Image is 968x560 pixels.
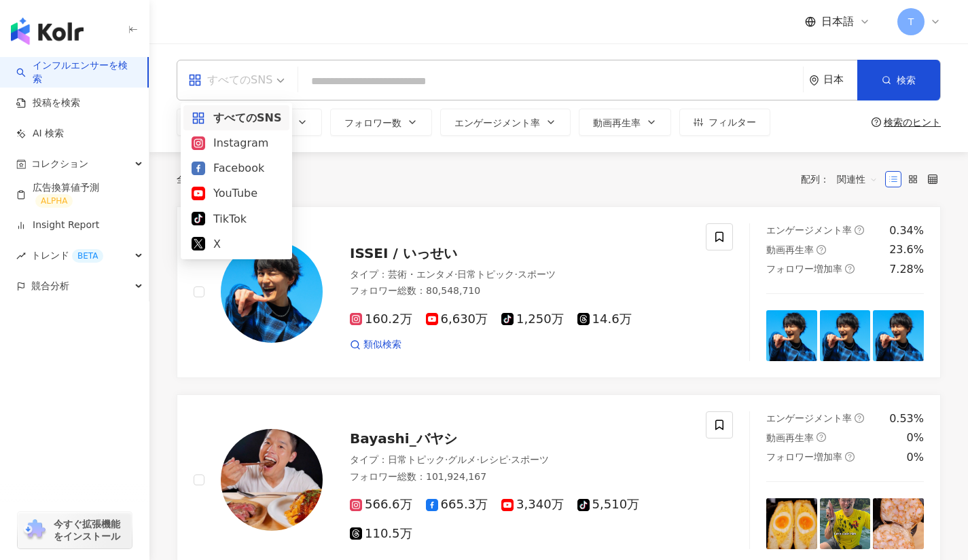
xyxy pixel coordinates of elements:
span: appstore [192,111,205,125]
img: post-image [873,498,924,549]
span: 160.2万 [350,312,412,326]
span: フォロワー数 [344,117,401,128]
span: question-circle [855,225,864,235]
span: question-circle [845,264,855,274]
span: フォロワー増加率 [766,263,842,274]
div: X [192,236,281,253]
span: レシピ [480,454,508,465]
span: · [476,454,479,465]
span: 14.6万 [577,312,632,326]
div: 23.6% [889,242,924,257]
div: YouTube [192,185,281,202]
div: TikTok [192,210,281,227]
img: post-image [820,310,871,361]
span: rise [16,251,26,261]
span: 動画再生率 [593,117,641,128]
span: question-circle [817,245,826,255]
span: フィルター [709,117,756,128]
div: 0% [907,430,924,445]
a: 投稿を検索 [16,96,80,110]
span: エンゲージメント率 [766,225,852,236]
span: 競合分析 [31,271,69,301]
button: エンゲージメント率 [440,109,571,136]
a: AI 検索 [16,127,64,141]
span: question-circle [872,117,881,127]
span: question-circle [845,452,855,462]
span: 665.3万 [426,498,488,512]
span: 動画再生率 [766,244,814,255]
img: KOL Avatar [221,429,323,531]
span: · [454,269,457,280]
div: 検索のヒント [884,117,941,128]
span: トレンド [31,240,103,271]
div: すべてのSNS [188,69,272,91]
div: タイプ ： [350,268,689,282]
span: Bayashi_バヤシ [350,430,457,447]
a: Insight Report [16,219,99,232]
span: フォロワー増加率 [766,451,842,462]
span: スポーツ [518,269,556,280]
div: すべてのSNS [192,109,281,126]
button: タイプ [177,109,250,136]
span: 566.6万 [350,498,412,512]
button: 検索 [857,60,940,100]
a: searchインフルエンサーを検索 [16,59,137,86]
span: グルメ [448,454,476,465]
span: 芸術・エンタメ [388,269,454,280]
div: Facebook [192,160,281,176]
span: 1,250万 [501,312,564,326]
span: 今すぐ拡張機能をインストール [54,518,128,542]
span: T [908,14,914,29]
span: 関連性 [837,168,878,190]
span: 動画再生率 [766,432,814,443]
span: 類似検索 [363,338,401,352]
span: ISSEI / いっせい [350,245,457,261]
div: 0.53% [889,411,924,426]
img: post-image [766,310,817,361]
button: 動画再生率 [579,109,671,136]
a: 広告換算値予測ALPHA [16,181,138,208]
span: · [514,269,517,280]
div: 7.28% [889,262,924,277]
span: エンゲージメント率 [766,413,852,424]
span: 日常トピック [388,454,445,465]
span: question-circle [817,432,826,442]
div: 全 件 [177,174,240,185]
span: environment [809,75,819,86]
span: 3,340万 [501,498,564,512]
div: 0% [907,450,924,465]
img: post-image [766,498,817,549]
span: スポーツ [511,454,549,465]
img: post-image [820,498,871,549]
span: エンゲージメント率 [454,117,540,128]
button: フォロワー数 [330,109,432,136]
img: KOL Avatar [221,241,323,343]
span: コレクション [31,149,88,179]
span: appstore [188,73,202,87]
img: chrome extension [22,519,48,541]
span: 検索 [897,75,916,86]
div: BETA [72,249,103,263]
div: フォロワー総数 ： 80,548,710 [350,284,689,298]
a: KOL AvatarISSEI / いっせいタイプ：芸術・エンタメ·日常トピック·スポーツフォロワー総数：80,548,710160.2万6,630万1,250万14.6万類似検索エンゲージメン... [177,206,941,378]
span: 日常トピック [457,269,514,280]
img: post-image [873,310,924,361]
span: question-circle [855,413,864,423]
div: 0.34% [889,223,924,238]
button: フィルター [679,109,770,136]
span: 110.5万 [350,527,412,541]
a: 類似検索 [350,338,401,352]
span: 日本語 [821,14,854,29]
div: 配列： [801,168,885,190]
div: Instagram [192,134,281,151]
span: 6,630万 [426,312,488,326]
span: · [445,454,448,465]
span: · [508,454,511,465]
div: フォロワー総数 ： 101,924,167 [350,470,689,484]
a: chrome extension今すぐ拡張機能をインストール [18,512,132,548]
div: タイプ ： [350,453,689,467]
span: 5,510万 [577,498,640,512]
div: 日本 [823,74,857,86]
img: logo [11,18,84,45]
